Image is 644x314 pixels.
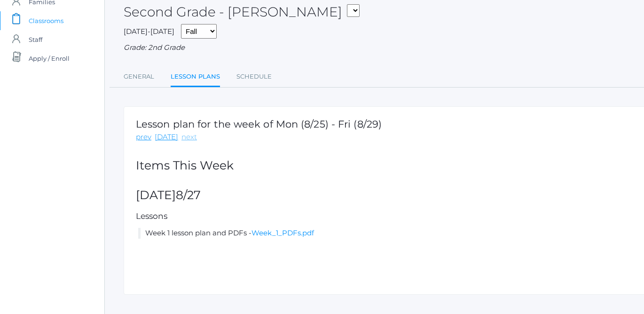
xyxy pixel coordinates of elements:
h5: Lessons [136,212,638,221]
h2: Items This Week [136,159,638,172]
h2: Second Grade - [PERSON_NAME] [124,5,360,19]
span: 8/27 [176,188,201,202]
a: [DATE] [155,132,178,143]
a: Week_1_PDFs.pdf [251,228,314,237]
span: Staff [29,30,42,49]
a: General [124,67,154,86]
a: next [181,132,197,143]
span: Classrooms [29,11,63,30]
span: Apply / Enroll [29,49,70,68]
li: Week 1 lesson plan and PDFs - [138,228,638,239]
a: prev [136,132,151,143]
span: [DATE]-[DATE] [124,27,174,36]
a: Lesson Plans [171,67,220,88]
h1: Lesson plan for the week of Mon (8/25) - Fri (8/29) [136,119,382,129]
a: Schedule [236,67,272,86]
h2: [DATE] [136,189,638,202]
